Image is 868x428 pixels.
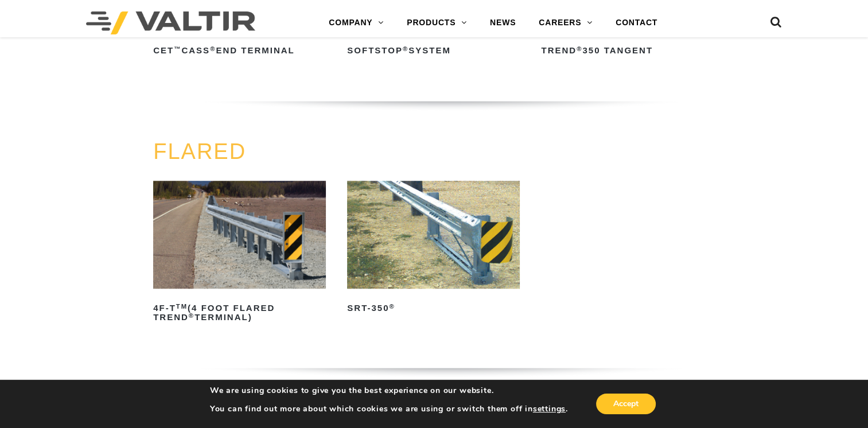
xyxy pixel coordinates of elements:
h2: SoftStop System [347,41,520,60]
a: PRODUCTS [395,11,478,34]
a: NEWS [478,11,527,34]
button: settings [533,404,566,414]
sup: ® [210,45,216,52]
a: COMPANY [317,11,395,34]
a: FLARED [153,139,246,164]
a: CONTACT [604,11,669,34]
h2: CET CASS End Terminal [153,41,326,60]
p: We are using cookies to give you the best experience on our website. [210,386,568,396]
button: Accept [596,394,656,414]
sup: ® [403,45,408,52]
h2: SRT-350 [347,299,520,317]
sup: ® [389,303,395,310]
h2: 4F-T (4 Foot Flared TREND Terminal) [153,299,326,326]
p: You can find out more about which cookies we are using or switch them off in . [210,404,568,414]
sup: ® [189,312,194,319]
sup: TM [176,303,188,310]
a: 4F-TTM(4 Foot Flared TREND®Terminal) [153,181,326,326]
a: CAREERS [527,11,604,34]
a: SRT-350® [347,181,520,317]
sup: ® [577,45,582,52]
h2: TREND 350 Tangent [541,41,714,60]
sup: ™ [174,45,181,52]
img: Valtir [86,11,255,34]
